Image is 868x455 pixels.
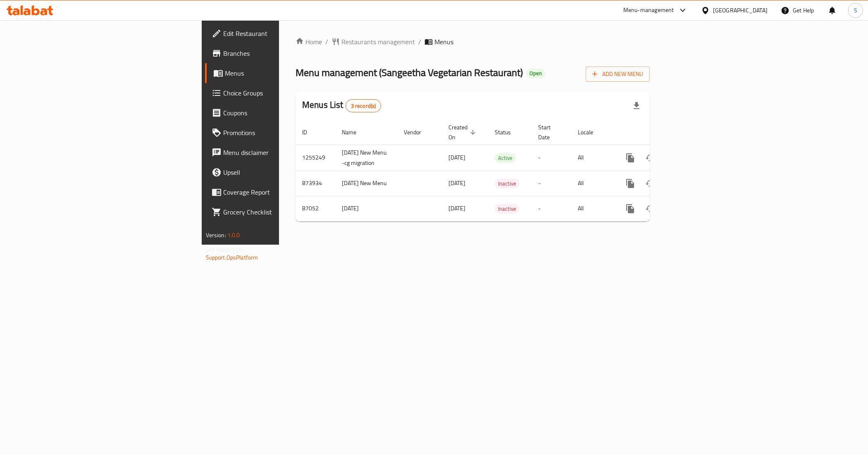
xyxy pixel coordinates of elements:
[532,171,571,196] td: -
[205,143,347,162] a: Menu disclaimer
[205,43,347,63] a: Branches
[296,63,523,82] span: Menu management ( Sangeetha Vegetarian Restaurant )
[640,148,660,168] button: Change Status
[620,199,640,219] button: more
[205,123,347,143] a: Promotions
[448,122,478,142] span: Created On
[205,182,347,202] a: Coverage Report
[538,122,561,142] span: Start Date
[495,153,516,163] span: Active
[526,69,545,79] div: Open
[223,148,340,157] span: Menu disclaimer
[296,120,706,222] table: enhanced table
[532,145,571,171] td: -
[620,174,640,193] button: more
[223,108,340,118] span: Coupons
[205,83,347,103] a: Choice Groups
[713,6,768,15] div: [GEOGRAPHIC_DATA]
[205,24,347,43] a: Edit Restaurant
[331,37,415,47] a: Restaurants management
[448,178,465,188] span: [DATE]
[495,153,516,163] div: Active
[206,244,244,255] span: Get support on:
[448,203,465,214] span: [DATE]
[532,196,571,221] td: -
[223,167,340,177] span: Upsell
[335,196,397,221] td: [DATE]
[571,196,614,221] td: All
[205,162,347,182] a: Upsell
[592,69,643,79] span: Add New Menu
[227,230,240,241] span: 1.0.0
[205,103,347,123] a: Coupons
[341,37,415,47] span: Restaurants management
[335,171,397,196] td: [DATE] New Menu
[223,207,340,217] span: Grocery Checklist
[854,6,857,15] span: S
[640,174,660,193] button: Change Status
[571,171,614,196] td: All
[495,179,520,188] span: Inactive
[640,199,660,219] button: Change Status
[302,99,381,112] h2: Menus List
[586,67,650,82] button: Add New Menu
[223,29,340,38] span: Edit Restaurant
[434,37,453,47] span: Menus
[205,63,347,83] a: Menus
[296,37,650,47] nav: breadcrumb
[302,127,318,137] span: ID
[223,187,340,197] span: Coverage Report
[205,202,347,222] a: Grocery Checklist
[526,70,545,77] span: Open
[346,99,382,112] div: Total records count
[404,127,432,137] span: Vendor
[223,128,340,138] span: Promotions
[225,68,340,78] span: Menus
[620,148,640,168] button: more
[623,5,674,15] div: Menu-management
[206,230,226,241] span: Version:
[346,102,381,110] span: 3 record(s)
[571,145,614,171] td: All
[335,145,397,171] td: [DATE] New Menu -cg migration
[578,127,604,137] span: Locale
[418,37,421,47] li: /
[448,152,465,163] span: [DATE]
[223,48,340,58] span: Branches
[627,96,646,116] div: Export file
[223,88,340,98] span: Choice Groups
[614,120,706,145] th: Actions
[495,204,520,214] span: Inactive
[342,127,367,137] span: Name
[206,252,258,263] a: Support.OpsPlatform
[495,127,522,137] span: Status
